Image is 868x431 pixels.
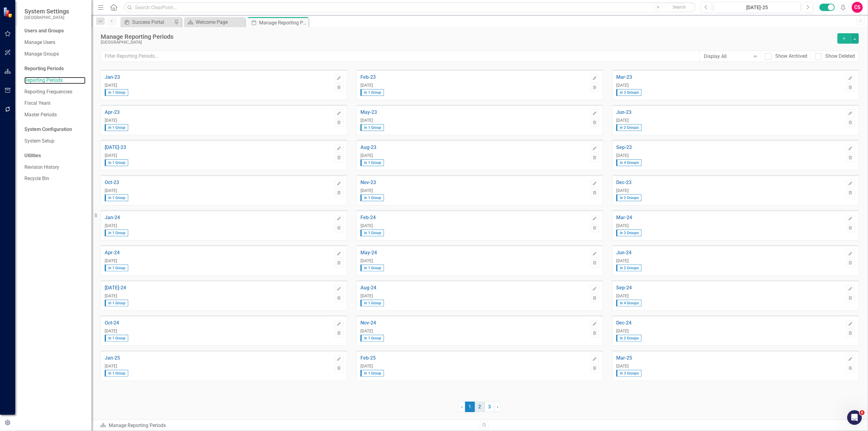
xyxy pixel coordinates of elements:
a: 3 [485,402,494,412]
span: 1 [465,402,475,412]
a: Jun-24 [616,250,843,255]
input: Filter Reporting Periods... [101,51,700,62]
a: Nov-23 [360,180,587,185]
a: Jan-23 [105,74,331,80]
div: [DATE] [105,153,331,158]
span: in 4 Groups [616,300,642,306]
a: Fiscal Years [24,100,85,107]
div: Success Portal [132,18,172,26]
div: [DATE] [360,118,587,123]
a: Manage Users [24,39,85,46]
span: in 2 Groups [616,335,642,342]
a: Oct-23 [105,180,331,185]
span: in 1 Group [105,265,128,271]
span: 6 [860,410,865,415]
div: [DATE] [105,118,331,123]
a: Sep-23 [616,145,843,150]
a: Master Periods [24,111,85,118]
span: in 1 Group [105,230,128,236]
div: [DATE] [616,223,843,228]
div: Reporting Periods [24,65,85,72]
div: [DATE] [616,294,843,299]
div: [DATE] [360,294,587,299]
span: in 1 Group [105,194,128,201]
a: Apr-23 [105,110,331,115]
div: Manage Reporting Periods [100,422,475,429]
div: [DATE] [105,83,331,88]
div: [DATE] [360,329,587,334]
div: Users and Groups [24,27,85,34]
div: Show Archived [775,53,807,60]
img: ClearPoint Strategy [2,6,14,18]
span: in 1 Group [105,124,128,131]
span: System Settings [24,8,69,15]
input: Search ClearPoint... [124,2,696,13]
a: Aug-23 [360,145,587,150]
div: [DATE] [616,259,843,263]
a: [DATE]-23 [105,145,331,150]
div: [DATE] [105,223,331,228]
span: ‹ [461,404,463,410]
div: System Configuration [24,126,85,133]
div: Manage Reporting Periods [101,33,834,40]
a: Mar-25 [616,355,843,361]
small: [GEOGRAPHIC_DATA] [24,15,69,20]
button: CS [852,2,863,13]
a: Jan-25 [105,355,331,361]
span: in 4 Groups [616,159,642,166]
span: in 1 Group [360,230,384,236]
div: [DATE] [105,364,331,369]
a: May-23 [360,110,587,115]
div: [DATE] [105,294,331,299]
span: in 1 Group [360,159,384,166]
a: Feb-24 [360,215,587,220]
span: in 2 Groups [616,265,642,271]
span: in 2 Groups [616,124,642,131]
a: May-24 [360,250,587,255]
a: Oct-24 [105,320,331,326]
span: in 1 Group [360,89,384,96]
a: Feb-25 [360,355,587,361]
a: Sep-24 [616,285,843,291]
a: Nov-24 [360,320,587,326]
div: [GEOGRAPHIC_DATA] [101,40,834,45]
a: Reporting Frequencies [24,89,85,96]
div: [DATE] [616,118,843,123]
a: Jun-23 [616,110,843,115]
a: Apr-24 [105,250,331,255]
a: Dec-23 [616,180,843,185]
span: in 2 Groups [616,194,642,201]
a: Feb-23 [360,74,587,80]
div: Show Deleted [825,53,855,60]
a: Reporting Periods [24,77,85,84]
div: [DATE] [360,153,587,158]
a: Aug-24 [360,285,587,291]
span: in 1 Group [360,370,384,377]
div: [DATE] [360,83,587,88]
a: Success Portal [122,18,172,26]
div: [DATE] [360,259,587,263]
a: [DATE]-24 [105,285,331,291]
button: Search [664,3,695,12]
a: Mar-23 [616,74,843,80]
div: [DATE] [616,364,843,369]
span: › [497,404,498,410]
div: [DATE] [105,259,331,263]
div: [DATE] [105,329,331,334]
div: [DATE] [616,329,843,334]
button: [DATE]-25 [714,2,801,13]
span: in 1 Group [105,370,128,377]
span: in 1 Group [360,265,384,271]
a: Recycle Bin [24,175,85,182]
a: Jan-24 [105,215,331,220]
a: Revision History [24,164,85,171]
div: [DATE] [616,153,843,158]
span: in 1 Group [360,194,384,201]
iframe: Intercom live chat [847,410,862,425]
span: in 1 Group [105,89,128,96]
div: [DATE] [105,188,331,193]
span: in 1 Group [105,300,128,306]
div: [DATE]-25 [716,4,798,11]
span: in 1 Group [105,335,128,342]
